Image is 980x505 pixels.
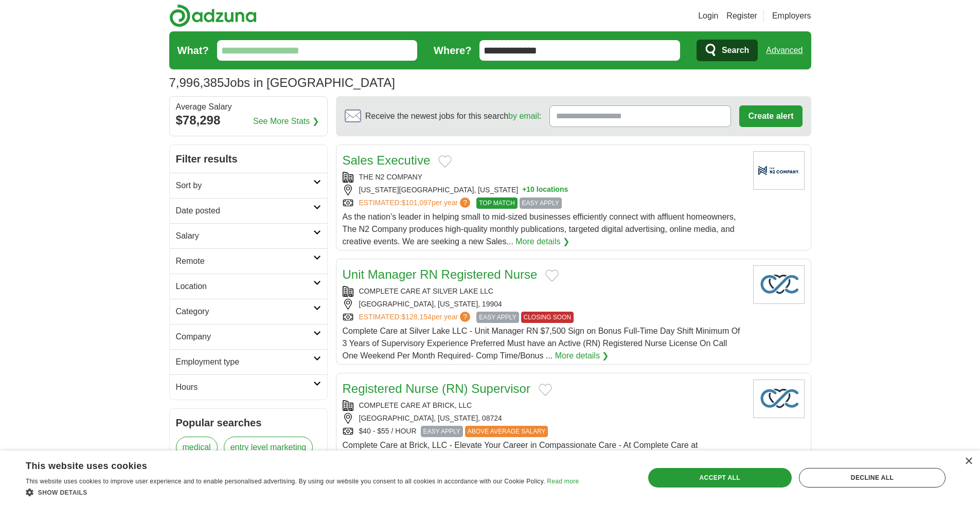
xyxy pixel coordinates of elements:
[343,286,745,297] div: COMPLETE CARE AT SILVER LAKE LLC
[555,350,609,362] a: More details ❯
[722,40,749,61] span: Search
[343,441,737,474] span: Complete Care at Brick, LLC - Elevate Your Career in Compassionate Care - At Complete Care at [GE...
[772,10,811,22] a: Employers
[176,179,313,192] h2: Sort by
[343,153,431,167] a: Sales Executive
[539,384,552,396] button: Add to favorite jobs
[170,198,327,223] a: Date posted
[170,223,327,248] a: Salary
[176,111,321,130] div: $78,298
[176,255,313,267] h2: Remote
[476,312,519,323] span: EASY APPLY
[170,173,327,198] a: Sort by
[359,312,473,323] a: ESTIMATED:$128,154per year?
[26,478,545,485] span: This website uses cookies to improve user experience and to enable personalised advertising. By u...
[965,458,972,465] div: Close
[343,327,740,360] span: Complete Care at Silver Lake LLC - Unit Manager RN $7,500 Sign on Bonus Full-Time Day Shift Minim...
[698,10,718,22] a: Login
[253,115,319,128] a: See More Stats ❯
[545,269,559,282] button: Add to favorite jobs
[176,415,321,430] h2: Popular searches
[343,212,736,246] span: As the nation’s leader in helping small to mid-sized businesses efficiently connect with affluent...
[343,382,530,395] a: Registered Nurse (RN) Supervisor
[176,381,313,393] h2: Hours
[176,230,313,242] h2: Salary
[169,4,257,27] img: Adzuna logo
[365,110,541,122] span: Receive the newest jobs for this search :
[726,10,757,22] a: Register
[343,400,745,411] div: COMPLETE CARE AT BRICK, LLC
[343,185,745,195] div: [US_STATE][GEOGRAPHIC_DATA], [US_STATE]
[170,299,327,324] a: Category
[753,265,805,304] img: Company logo
[170,324,327,349] a: Company
[421,426,463,437] span: EASY APPLY
[697,40,758,61] button: Search
[515,236,569,248] a: More details ❯
[170,374,327,400] a: Hours
[38,489,87,496] span: Show details
[176,356,313,368] h2: Employment type
[26,457,553,472] div: This website uses cookies
[176,437,218,458] a: medical
[799,468,946,488] div: Decline all
[169,76,395,89] h1: Jobs in [GEOGRAPHIC_DATA]
[520,197,562,209] span: EASY APPLY
[343,267,538,281] a: Unit Manager RN Registered Nurse
[476,197,517,209] span: TOP MATCH
[547,478,579,485] a: Read more, opens a new window
[753,151,805,190] img: Company logo
[176,103,321,111] div: Average Salary
[170,349,327,374] a: Employment type
[169,74,224,92] span: 7,996,385
[343,426,745,437] div: $40 - $55 / HOUR
[177,43,209,58] label: What?
[766,40,803,61] a: Advanced
[176,280,313,293] h2: Location
[739,105,802,127] button: Create alert
[434,43,471,58] label: Where?
[176,305,313,318] h2: Category
[26,487,579,497] div: Show details
[648,468,792,488] div: Accept all
[343,172,745,183] div: THE N2 COMPANY
[170,145,327,173] h2: Filter results
[170,248,327,274] a: Remote
[465,426,548,437] span: ABOVE AVERAGE SALARY
[224,437,313,458] a: entry level marketing
[522,185,526,195] span: +
[176,331,313,343] h2: Company
[343,413,745,424] div: [GEOGRAPHIC_DATA], [US_STATE], 08724
[521,312,574,323] span: CLOSING SOON
[438,155,452,168] button: Add to favorite jobs
[359,197,473,209] a: ESTIMATED:$101,097per year?
[176,205,313,217] h2: Date posted
[460,312,470,322] span: ?
[522,185,568,195] button: +10 locations
[401,313,431,321] span: $128,154
[170,274,327,299] a: Location
[460,197,470,208] span: ?
[343,299,745,310] div: [GEOGRAPHIC_DATA], [US_STATE], 19904
[508,112,539,120] a: by email
[753,380,805,418] img: Company logo
[401,199,431,207] span: $101,097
